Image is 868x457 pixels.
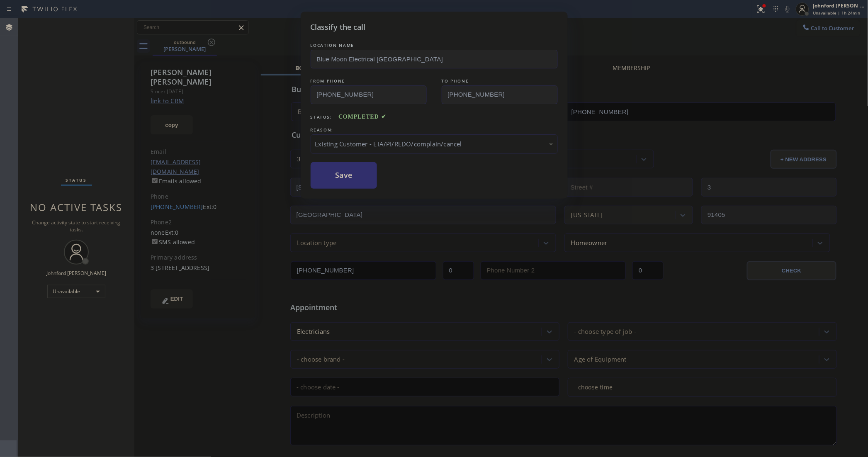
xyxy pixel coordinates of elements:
h5: Classify the call [311,22,366,33]
input: From phone [311,85,427,104]
span: Status: [311,114,332,120]
div: FROM PHONE [311,77,427,85]
button: Save [311,162,377,189]
span: COMPLETED [338,114,387,120]
input: To phone [442,85,558,104]
div: REASON: [311,126,558,134]
div: TO PHONE [442,77,558,85]
div: LOCATION NAME [311,41,558,50]
div: Existing Customer - ETA/PI/REDO/complain/cancel [315,139,553,149]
